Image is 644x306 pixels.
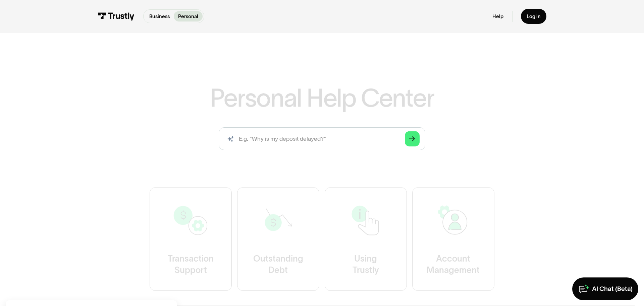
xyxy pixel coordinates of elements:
[572,277,638,300] a: AI Chat (Beta)
[412,187,494,291] a: AccountManagement
[492,13,503,19] a: Help
[150,187,232,291] a: TransactionSupport
[521,9,546,24] a: Log in
[427,254,480,276] div: Account Management
[353,254,379,276] div: Using Trustly
[527,13,541,19] div: Log in
[325,187,407,291] a: UsingTrustly
[145,11,174,21] a: Business
[210,85,434,110] h1: Personal Help Center
[149,13,170,20] p: Business
[253,254,303,276] div: Outstanding Debt
[237,187,319,291] a: OutstandingDebt
[174,11,202,21] a: Personal
[592,285,633,293] div: AI Chat (Beta)
[219,127,425,150] input: search
[178,13,198,20] p: Personal
[98,12,135,20] img: Trustly Logo
[219,127,425,150] form: Search
[168,254,214,276] div: Transaction Support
